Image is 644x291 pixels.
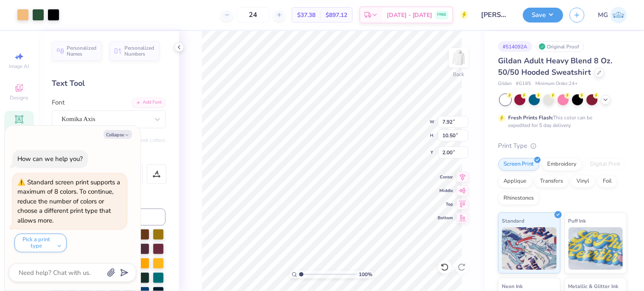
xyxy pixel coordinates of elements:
[516,80,532,88] span: # G185
[498,141,627,151] div: Print Type
[509,114,554,121] strong: Fresh Prints Flash:
[438,201,453,207] span: Top
[569,227,624,270] img: Puff Ink
[450,49,467,66] img: Back
[502,227,557,270] img: Standard
[104,130,132,139] button: Collapse
[598,175,618,188] div: Foil
[132,98,166,107] div: Add Font
[14,234,67,252] button: Pick a print type
[523,8,563,23] button: Save
[585,158,626,171] div: Digital Print
[236,7,270,23] input: – –
[359,271,372,278] span: 100 %
[387,11,433,20] span: [DATE] - [DATE]
[498,56,613,77] span: Gildan Adult Heavy Blend 8 Oz. 50/50 Hooded Sweatshirt
[453,71,464,78] div: Back
[502,216,525,225] span: Standard
[124,45,155,57] span: Personalized Numbers
[537,41,584,52] div: Original Proof
[17,178,120,225] div: Standard screen print supports a maximum of 8 colors. To continue, reduce the number of colors or...
[498,41,532,52] div: # 514092A
[498,175,532,188] div: Applique
[9,63,29,70] span: Image AI
[52,78,166,89] div: Text Tool
[542,158,582,171] div: Embroidery
[438,215,453,221] span: Bottom
[571,175,595,188] div: Vinyl
[498,80,512,88] span: Gildan
[569,282,619,291] span: Metallic & Glitter Ink
[509,114,613,129] div: This color can be expedited for 5 day delivery.
[610,7,627,23] img: Michael Galon
[498,192,540,205] div: Rhinestones
[502,282,523,291] span: Neon Ink
[438,188,453,194] span: Middle
[438,12,447,18] span: FREE
[17,155,83,163] div: How can we help you?
[326,11,347,20] span: $897.12
[52,98,65,107] label: Font
[67,45,97,57] span: Personalized Names
[297,11,315,20] span: $37.38
[498,158,540,171] div: Screen Print
[569,216,587,225] span: Puff Ink
[438,174,453,180] span: Center
[536,80,578,88] span: Minimum Order: 24 +
[535,175,569,188] div: Transfers
[10,94,28,101] span: Designs
[598,10,608,20] span: MG
[475,6,517,23] input: Untitled Design
[598,7,627,23] a: MG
